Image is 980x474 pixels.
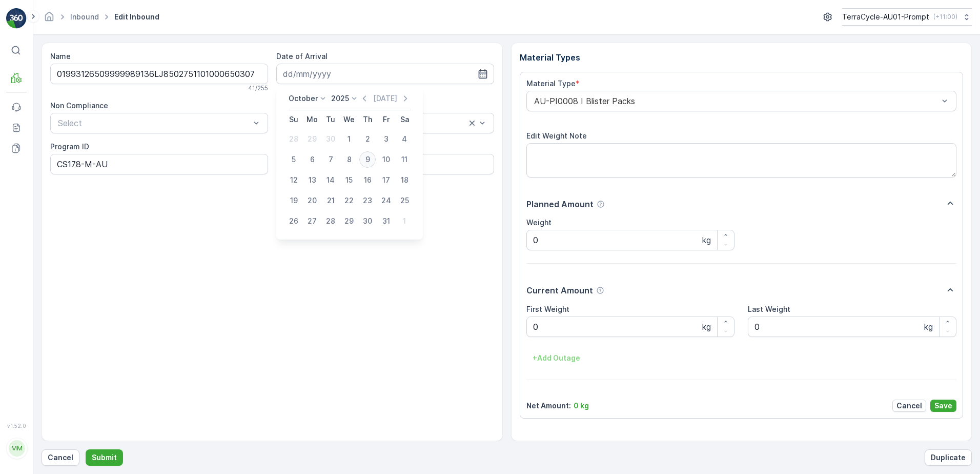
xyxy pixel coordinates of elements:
button: Cancel [42,449,79,466]
p: October [289,93,318,104]
label: Last Weight [748,305,790,313]
p: Duplicate [931,452,966,463]
div: 3 [378,131,394,147]
div: 31 [378,213,394,229]
div: 15 [341,172,357,188]
th: Wednesday [340,110,358,129]
div: 12 [285,172,302,188]
p: 0 kg [574,401,589,411]
div: 26 [285,213,302,229]
p: Current Amount [526,284,593,297]
a: Homepage [44,15,55,24]
button: Save [930,400,956,412]
th: Saturday [395,110,414,129]
div: 5 [285,151,302,168]
p: Cancel [896,401,922,411]
p: Net Amount : [526,401,571,411]
div: 21 [322,192,339,209]
a: Inbound [70,12,99,21]
button: Cancel [892,400,926,412]
th: Sunday [284,110,303,129]
label: Non Compliance [50,101,108,110]
div: 1 [396,213,413,229]
div: 7 [322,151,339,168]
div: 11 [396,151,413,168]
div: 30 [322,131,339,147]
button: Duplicate [925,449,972,466]
button: TerraCycle-AU01-Prompt(+11:00) [842,8,972,26]
button: +Add Outage [526,350,586,366]
div: 13 [304,172,320,188]
th: Tuesday [321,110,340,129]
input: dd/mm/yyyy [276,64,494,84]
div: 23 [359,192,376,209]
p: Submit [92,452,117,463]
span: v 1.52.0 [6,423,27,429]
p: Planned Amount [526,198,594,210]
p: 2025 [331,93,349,104]
div: 20 [304,192,320,209]
th: Friday [377,110,395,129]
th: Thursday [358,110,377,129]
p: [DATE] [373,93,397,104]
label: Name [50,52,71,61]
p: Select [58,117,250,129]
button: Submit [86,449,123,466]
div: 29 [341,213,357,229]
div: 1 [341,131,357,147]
p: TerraCycle-AU01-Prompt [842,12,929,22]
div: 29 [304,131,320,147]
div: 8 [341,151,357,168]
th: Monday [303,110,321,129]
p: Cancel [48,452,73,463]
p: Material Types [520,51,964,64]
div: 14 [322,172,339,188]
div: 2 [359,131,376,147]
label: Date of Arrival [276,52,328,61]
div: 25 [396,192,413,209]
div: 30 [359,213,376,229]
div: Help Tooltip Icon [597,200,605,208]
div: 4 [396,131,413,147]
div: Help Tooltip Icon [596,286,604,294]
div: 19 [285,192,302,209]
div: 17 [378,172,394,188]
label: First Weight [526,305,569,313]
p: kg [702,321,711,333]
div: 22 [341,192,357,209]
label: Weight [526,218,552,227]
div: MM [9,440,25,457]
div: 16 [359,172,376,188]
div: 28 [285,131,302,147]
div: 27 [304,213,320,229]
div: 9 [359,151,376,168]
p: + Add Outage [533,353,580,363]
p: Save [934,401,952,411]
span: Edit Inbound [112,12,161,22]
p: kg [702,234,711,246]
img: logo [6,8,27,29]
p: ( +11:00 ) [933,13,957,21]
div: 24 [378,192,394,209]
label: Program ID [50,142,89,151]
div: 10 [378,151,394,168]
button: MM [6,431,27,466]
label: Material Type [526,79,576,88]
p: 41 / 255 [248,84,268,92]
div: 18 [396,172,413,188]
div: 6 [304,151,320,168]
p: kg [924,321,933,333]
div: 28 [322,213,339,229]
label: Edit Weight Note [526,131,587,140]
